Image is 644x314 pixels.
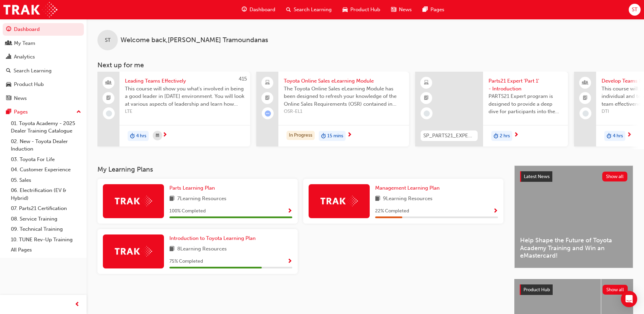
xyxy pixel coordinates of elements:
[156,132,159,140] span: calendar-icon
[430,6,444,14] span: Pages
[583,110,589,117] span: learningRecordVerb_NONE-icon
[242,5,247,14] span: guage-icon
[415,72,568,146] a: SP_PARTS21_EXPERTP1_1223_ELParts21 Expert 'Part 1' - IntroductionPARTS21 Expert program is design...
[6,82,11,88] span: car-icon
[583,94,588,103] span: booktick-icon
[169,235,256,241] span: Introduction to Toyota Learning Plan
[8,136,84,154] a: 02. New - Toyota Dealer Induction
[284,85,404,108] span: The Toyota Online Sales eLearning Module has been designed to refresh your knowledge of the Onlin...
[284,108,404,116] span: OSR-EL1
[629,4,641,16] button: ST
[87,61,644,69] h3: Next up for me
[265,110,271,117] span: learningRecordVerb_ATTEMPT-icon
[3,23,84,36] a: Dashboard
[391,5,396,14] span: news-icon
[284,77,404,85] span: Toyota Online Sales eLearning Module
[6,27,11,33] span: guage-icon
[125,108,245,116] span: LTE
[583,78,588,87] span: people-icon
[14,108,28,116] div: Pages
[8,224,84,234] a: 09. Technical Training
[115,196,152,206] img: Trak
[130,132,135,140] span: duration-icon
[621,291,637,307] div: Open Intercom Messenger
[177,195,226,203] span: 7 Learning Resources
[287,208,292,214] span: Show Progress
[3,78,84,91] a: Product Hub
[177,245,227,254] span: 8 Learning Resources
[14,94,27,102] div: News
[350,6,380,14] span: Product Hub
[3,106,84,118] button: Pages
[386,3,417,17] a: news-iconNews
[327,132,343,140] span: 15 mins
[125,77,245,85] span: Leading Teams Effectively
[514,165,633,268] a: Latest NewsShow allHelp Shape the Future of Toyota Academy Training and Win an eMastercard!
[8,185,84,203] a: 06. Electrification (EV & Hybrid)
[105,36,111,44] span: ST
[520,171,627,182] a: Latest NewsShow all
[287,257,292,266] button: Show Progress
[8,154,84,165] a: 03. Toyota For Life
[169,245,174,254] span: book-icon
[603,285,628,295] button: Show all
[169,184,218,192] a: Parts Learning Plan
[3,2,57,17] img: Trak
[236,3,281,17] a: guage-iconDashboard
[8,214,84,224] a: 08. Service Training
[239,76,247,82] span: 415
[6,54,11,60] span: chart-icon
[8,234,84,245] a: 10. TUNE Rev-Up Training
[14,39,35,47] div: My Team
[169,195,174,203] span: book-icon
[125,85,245,108] span: This course will show you what's involved in being a good leader in [DATE] environment. You will ...
[524,174,550,179] span: Latest News
[121,36,268,44] span: Welcome back , [PERSON_NAME] Tramoundanas
[8,245,84,255] a: All Pages
[8,164,84,175] a: 04. Customer Experience
[287,207,292,215] button: Show Progress
[417,3,450,17] a: pages-iconPages
[613,132,623,140] span: 4 hrs
[3,65,84,77] a: Search Learning
[423,5,428,14] span: pages-icon
[520,237,627,260] span: Help Shape the Future of Toyota Academy Training and Win an eMastercard!
[6,95,11,102] span: news-icon
[520,284,628,295] a: Product HubShow all
[493,207,498,215] button: Show Progress
[399,6,412,14] span: News
[383,195,433,203] span: 9 Learning Resources
[320,196,358,206] img: Trak
[294,6,332,14] span: Search Learning
[265,78,270,87] span: laptop-icon
[523,287,550,293] span: Product Hub
[8,203,84,214] a: 07. Parts21 Certification
[169,234,258,242] a: Introduction to Toyota Learning Plan
[423,132,475,140] span: SP_PARTS21_EXPERTP1_1223_EL
[169,185,215,191] span: Parts Learning Plan
[97,165,503,173] h3: My Learning Plans
[286,5,291,14] span: search-icon
[169,207,206,215] span: 100 % Completed
[3,92,84,105] a: News
[75,300,80,309] span: prev-icon
[489,77,563,92] span: Parts21 Expert 'Part 1' - Introduction
[375,207,409,215] span: 22 % Completed
[627,132,632,138] span: next-icon
[115,246,152,257] img: Trak
[343,5,348,14] span: car-icon
[632,6,638,14] span: ST
[375,185,440,191] span: Management Learning Plan
[256,72,409,146] a: Toyota Online Sales eLearning ModuleThe Toyota Online Sales eLearning Module has been designed to...
[375,184,442,192] a: Management Learning Plan
[337,3,386,17] a: car-iconProduct Hub
[14,53,35,61] div: Analytics
[6,109,11,115] span: pages-icon
[162,132,167,138] span: next-icon
[424,110,430,117] span: learningRecordVerb_NONE-icon
[106,110,112,117] span: learningRecordVerb_NONE-icon
[250,6,275,14] span: Dashboard
[493,208,498,214] span: Show Progress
